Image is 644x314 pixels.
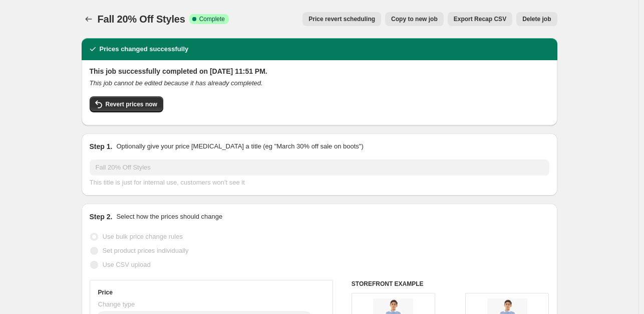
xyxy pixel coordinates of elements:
[116,141,363,151] p: Optionally give your price [MEDICAL_DATA] a title (eg "March 30% off sale on boots")
[516,12,557,26] button: Delete job
[448,12,512,26] button: Export Recap CSV
[90,79,263,87] i: This job cannot be edited because it has already completed.
[103,247,189,254] span: Set product prices individually
[391,15,438,23] span: Copy to new job
[90,141,113,151] h2: Step 1.
[90,160,549,176] input: 30% off holiday sale
[82,12,96,26] button: Price change jobs
[103,261,151,268] span: Use CSV upload
[199,15,225,23] span: Complete
[100,44,189,54] h2: Prices changed successfully
[90,66,549,76] h2: This job successfully completed on [DATE] 11:51 PM.
[522,15,551,23] span: Delete job
[385,12,444,26] button: Copy to new job
[98,300,135,308] span: Change type
[90,179,245,186] span: This title is just for internal use, customers won't see it
[98,14,185,25] span: Fall 20% Off Styles
[308,15,375,23] span: Price revert scheduling
[116,212,222,222] p: Select how the prices should change
[454,15,506,23] span: Export Recap CSV
[90,212,113,222] h2: Step 2.
[302,12,381,26] button: Price revert scheduling
[103,233,183,240] span: Use bulk price change rules
[352,280,549,288] h6: STOREFRONT EXAMPLE
[98,288,113,296] h3: Price
[106,100,157,108] span: Revert prices now
[90,96,163,112] button: Revert prices now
